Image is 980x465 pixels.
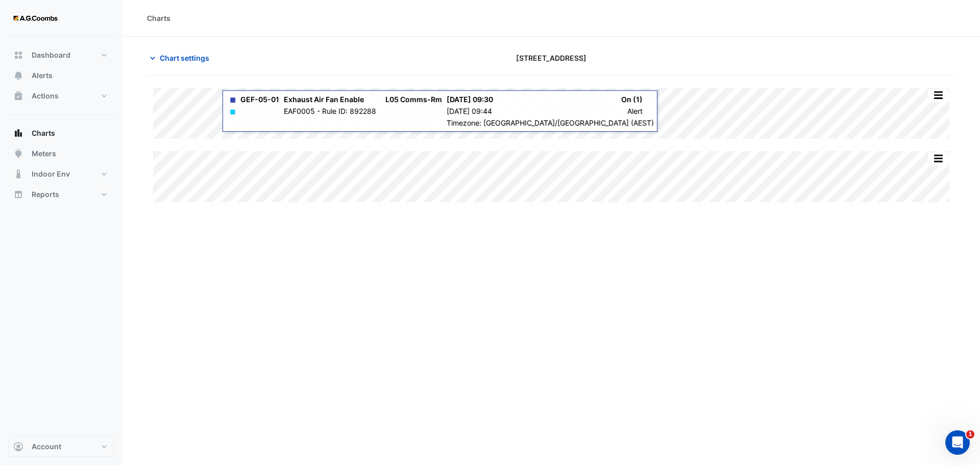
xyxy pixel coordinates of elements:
button: Alerts [8,65,114,86]
app-icon: Indoor Env [13,169,23,179]
button: More Options [928,89,948,102]
span: Meters [32,149,56,159]
app-icon: Dashboard [13,50,23,60]
button: Actions [8,86,114,106]
button: More Options [928,152,948,165]
span: [STREET_ADDRESS] [516,53,586,63]
button: Dashboard [8,45,114,65]
app-icon: Reports [13,189,23,200]
button: Chart settings [147,49,216,67]
span: Account [32,442,61,452]
app-icon: Meters [13,149,23,159]
span: Reports [32,189,59,200]
span: Charts [32,128,55,138]
button: Meters [8,143,114,164]
span: Actions [32,91,59,101]
app-icon: Actions [13,91,23,101]
span: Chart settings [160,53,209,63]
span: Dashboard [32,50,70,60]
app-icon: Charts [13,128,23,138]
button: Account [8,436,114,457]
span: Indoor Env [32,169,70,179]
button: Reports [8,184,114,205]
span: 1 [966,430,974,438]
iframe: Intercom live chat [945,430,970,455]
div: Charts [147,13,170,23]
img: Company Logo [12,8,58,29]
span: Alerts [32,70,53,81]
button: Charts [8,123,114,143]
button: Indoor Env [8,164,114,184]
app-icon: Alerts [13,70,23,81]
